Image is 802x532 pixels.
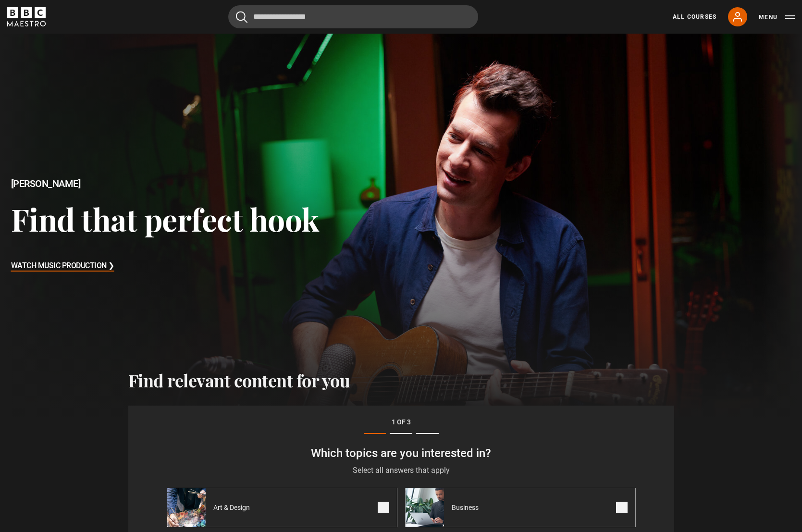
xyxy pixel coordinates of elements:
span: Art & Design [206,503,261,512]
h2: Find relevant content for you [128,370,674,390]
button: Submit the search query [236,11,247,23]
h2: [PERSON_NAME] [11,178,319,189]
h3: Watch Music Production ❯ [11,259,114,273]
span: Business [444,503,490,512]
a: All Courses [673,12,716,21]
h3: Find that perfect hook [11,200,319,237]
svg: BBC Maestro [7,7,46,26]
h3: Which topics are you interested in? [167,445,636,461]
p: 1 of 3 [167,417,636,427]
button: Toggle navigation [759,12,795,22]
p: Select all answers that apply [167,465,636,476]
input: Search [228,5,478,28]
